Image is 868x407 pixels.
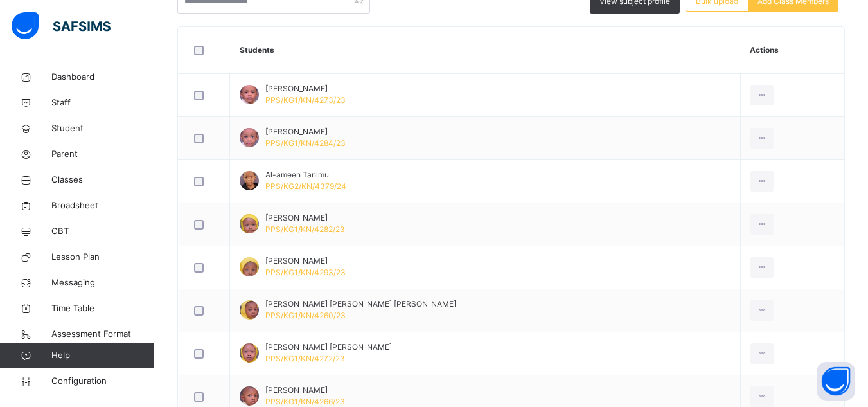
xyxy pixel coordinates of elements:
span: [PERSON_NAME] [265,126,346,138]
span: Broadsheet [51,199,154,212]
button: Open asap [817,362,855,401]
span: Messaging [51,276,154,289]
th: Students [230,27,741,74]
span: [PERSON_NAME] [PERSON_NAME] [265,341,392,353]
th: Actions [740,27,844,74]
span: PPS/KG1/KN/4293/23 [265,267,346,277]
img: safsims [12,12,111,39]
span: [PERSON_NAME] [265,83,346,95]
span: PPS/KG1/KN/4284/23 [265,138,346,148]
span: PPS/KG1/KN/4266/23 [265,397,345,406]
span: [PERSON_NAME] [265,384,345,396]
span: PPS/KG1/KN/4260/23 [265,311,346,320]
span: CBT [51,225,154,238]
span: [PERSON_NAME] [PERSON_NAME] [PERSON_NAME] [265,298,456,310]
span: PPS/KG1/KN/4273/23 [265,95,346,105]
span: Parent [51,148,154,161]
span: PPS/KG1/KN/4282/23 [265,224,345,234]
span: Classes [51,174,154,186]
span: PPS/KG2/KN/4379/24 [265,181,346,191]
span: Dashboard [51,71,154,84]
span: Staff [51,96,154,109]
span: Time Table [51,302,154,315]
span: Configuration [51,375,154,388]
span: [PERSON_NAME] [265,212,345,224]
span: PPS/KG1/KN/4272/23 [265,354,345,363]
span: Student [51,122,154,135]
span: [PERSON_NAME] [265,255,346,267]
span: Assessment Format [51,328,154,341]
span: Al-ameen Tanimu [265,169,346,181]
span: Help [51,349,154,362]
span: Lesson Plan [51,251,154,264]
